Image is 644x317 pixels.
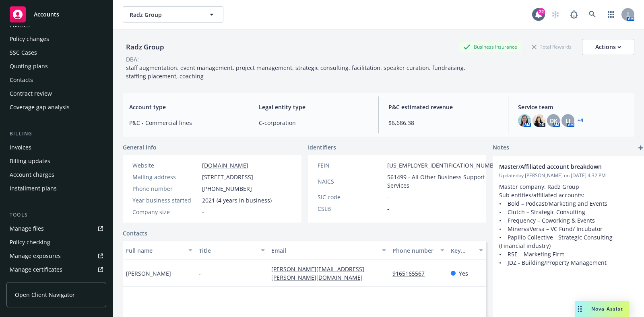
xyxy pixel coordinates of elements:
[271,265,369,281] a: [PERSON_NAME][EMAIL_ADDRESS][PERSON_NAME][DOMAIN_NAME]
[6,87,106,100] a: Contract review
[123,143,157,151] span: General info
[318,193,384,201] div: SIC code
[132,196,199,205] div: Year business started
[6,60,106,73] a: Quoting plans
[202,184,252,193] span: [PHONE_NUMBER]
[202,173,253,181] span: [STREET_ADDRESS]
[591,305,623,312] span: Nova Assist
[6,211,106,219] div: Tools
[10,60,48,73] div: Quoting plans
[387,205,389,213] span: -
[6,3,106,26] a: Accounts
[10,74,33,86] div: Contacts
[271,246,377,255] div: Email
[550,117,557,125] span: DK
[6,74,106,86] a: Contacts
[199,246,256,255] div: Title
[10,182,57,195] div: Installment plans
[6,236,106,249] a: Policy checking
[318,177,384,186] div: NAICS
[595,39,621,55] div: Actions
[459,269,468,278] span: Yes
[259,103,369,111] span: Legal entity type
[6,250,106,262] a: Manage exposures
[584,6,601,22] a: Search
[318,205,384,213] div: CSLB
[132,173,199,181] div: Mailing address
[451,246,474,255] div: Key contact
[575,301,585,317] div: Drag to move
[129,119,239,127] span: P&C - Commercial lines
[6,263,106,276] a: Manage certificates
[388,103,498,111] span: P&C estimated revenue
[387,161,502,170] span: [US_EMPLOYER_IDENTIFICATION_NUMBER]
[528,42,576,52] div: Total Rewards
[123,241,196,260] button: Full name
[603,6,619,22] a: Switch app
[566,6,582,22] a: Report a Bug
[15,290,75,299] span: Open Client Navigator
[387,193,389,201] span: -
[448,241,486,260] button: Key contact
[126,269,171,278] span: [PERSON_NAME]
[392,270,431,277] a: 9165165567
[10,168,54,181] div: Account charges
[6,101,106,114] a: Coverage gap analysis
[123,6,223,22] button: Radz Group
[582,39,634,55] button: Actions
[10,263,62,276] div: Manage certificates
[10,33,49,45] div: Policy changes
[10,222,44,235] div: Manage files
[202,208,204,216] span: -
[387,173,502,190] span: 561499 - All Other Business Support Services
[578,118,583,123] a: +4
[202,196,272,205] span: 2021 (4 years in business)
[575,301,630,317] button: Nova Assist
[123,42,167,52] div: Radz Group
[10,155,50,168] div: Billing updates
[538,7,545,14] div: 22
[499,172,639,179] span: Updated by [PERSON_NAME] on [DATE] 4:32 PM
[308,143,336,151] span: Identifiers
[10,87,52,100] div: Contract review
[199,269,201,278] span: -
[129,103,239,111] span: Account type
[533,114,545,127] img: photo
[6,141,106,154] a: Invoices
[34,11,59,18] span: Accounts
[123,229,147,237] a: Contacts
[10,46,37,59] div: SSC Cases
[499,162,618,171] span: Master/Affiliated account breakdown
[566,117,570,125] span: LI
[10,250,61,262] div: Manage exposures
[518,114,531,127] img: photo
[547,6,563,22] a: Start snowing
[132,161,199,170] div: Website
[126,55,141,63] div: DBA: -
[196,241,268,260] button: Title
[6,33,106,45] a: Policy changes
[388,119,498,127] span: $6,686.38
[493,143,509,153] span: Notes
[6,130,106,138] div: Billing
[518,103,628,111] span: Service team
[318,161,384,170] div: FEIN
[6,182,106,195] a: Installment plans
[6,222,106,235] a: Manage files
[268,241,389,260] button: Email
[10,101,70,114] div: Coverage gap analysis
[132,208,199,216] div: Company size
[259,119,369,127] span: C-corporation
[499,182,639,267] p: Master company: Radz Group Sub entities/affiliated accounts: • Bold – Podcast/Marketing and Event...
[126,246,184,255] div: Full name
[459,42,521,52] div: Business Insurance
[389,241,447,260] button: Phone number
[6,155,106,168] a: Billing updates
[126,64,467,80] span: staff augmentation, event management, project management, strategic consulting, facilitation, spe...
[202,162,248,169] a: [DOMAIN_NAME]
[130,10,199,19] span: Radz Group
[10,236,50,249] div: Policy checking
[392,246,435,255] div: Phone number
[6,46,106,59] a: SSC Cases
